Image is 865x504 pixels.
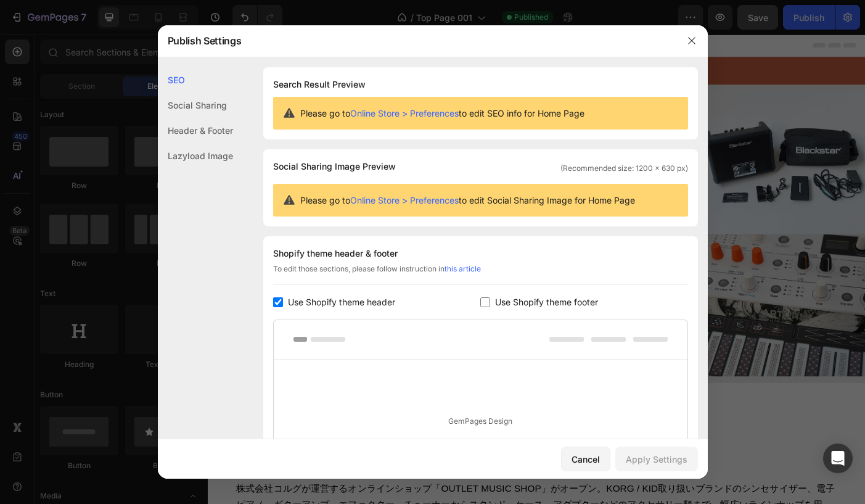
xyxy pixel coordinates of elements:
div: Header & Footer [158,118,233,143]
span: (Recommended size: 1200 x 630 px) [560,163,688,174]
a: this article [445,264,481,273]
img: gempages_569283610310345760-f7be55a5-90c0-4a30-b61b-7d031ed495db.png [259,76,481,235]
div: Publish Settings [158,25,676,57]
button: Apply Settings [615,447,698,471]
div: Shopify theme header & footer [273,246,688,261]
a: ショップへ行く [256,339,484,367]
div: Social Sharing [158,93,233,118]
a: Online Store > Preferences [350,195,459,205]
span: Use Shopify theme header [288,295,395,310]
span: Please go to to edit SEO info for Home Page [300,107,584,120]
div: GemPages Design [274,360,687,484]
div: Open Intercom Messenger [823,444,853,473]
span: Use Shopify theme footer [495,295,598,310]
img: gempages_569283610310345760-3281b4b1-1ae7-41c0-8b60-c327967f5753.jpg [555,65,740,225]
div: Cancel [572,453,600,466]
h1: Search Result Preview [273,77,688,92]
div: Apply Settings [626,453,687,466]
div: To edit those sections, please follow instruction in [273,263,688,285]
p: ポイント10倍！オープニングセール開催中！！ [10,35,729,48]
a: Online Store > Preferences [350,108,459,118]
img: gempages_569283610310345760-16106091-e8b0-4440-8702-9ae4df86a117.jpg [555,225,740,385]
span: Social Sharing Image Preview [273,159,396,174]
span: ショップへ行く [335,347,404,358]
h2: コルグ公式アウトレットオンライン [228,261,512,320]
div: Lazyload Image [158,143,233,168]
span: Please go to to edit Social Sharing Image for Home Page [300,194,635,207]
div: SEO [158,67,233,93]
button: Cancel [561,447,610,471]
